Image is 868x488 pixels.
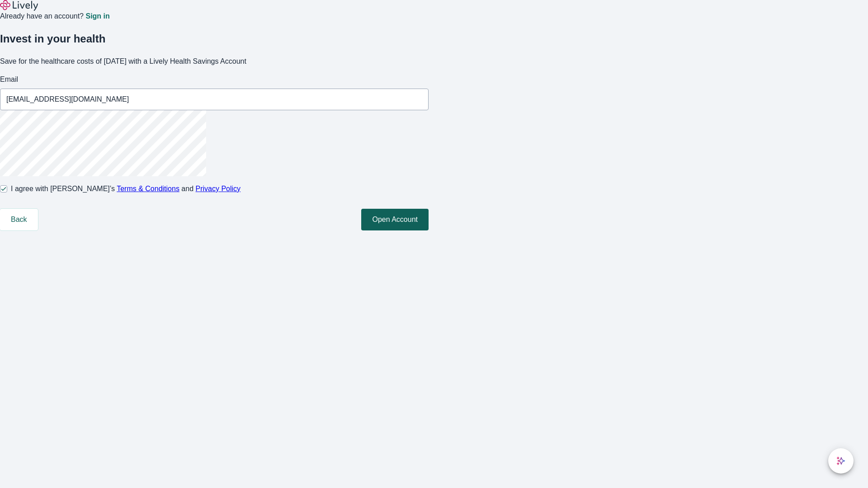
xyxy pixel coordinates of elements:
button: chat [828,448,854,474]
a: Privacy Policy [196,185,241,192]
svg: Lively AI Assistant [836,456,845,465]
span: I agree with [PERSON_NAME]’s and [11,183,241,194]
a: Terms & Conditions [117,185,179,192]
button: Open Account [361,209,429,230]
a: Sign in [85,13,109,20]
